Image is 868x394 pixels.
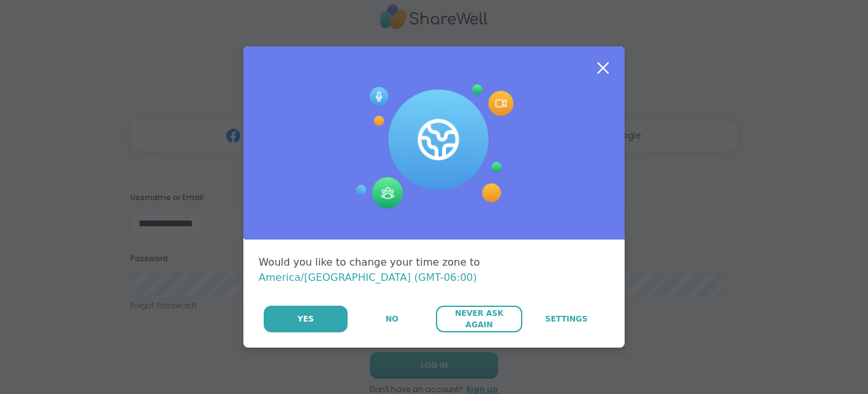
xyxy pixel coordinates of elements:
button: No [349,306,435,332]
span: Never Ask Again [442,308,515,330]
button: Never Ask Again [436,306,522,332]
span: America/[GEOGRAPHIC_DATA] (GMT-06:00) [259,271,477,283]
span: No [386,313,398,325]
span: Yes [297,313,314,325]
a: Settings [524,306,609,332]
div: Would you like to change your time zone to [259,255,609,285]
img: Session Experience [355,85,513,209]
button: Yes [264,306,348,332]
span: Settings [545,313,588,325]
